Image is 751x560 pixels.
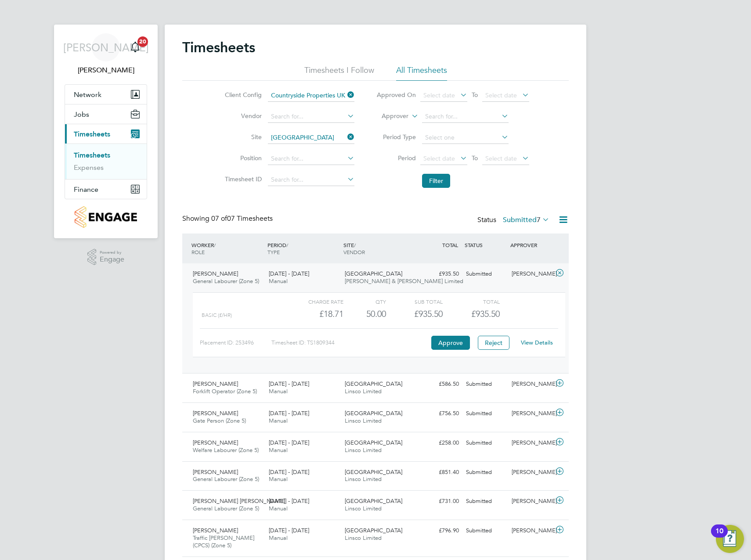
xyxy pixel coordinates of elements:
span: [DATE] - [DATE] [269,409,309,417]
span: 07 of [211,214,227,223]
span: Manual [269,446,288,454]
span: General Labourer (Zone 5) [193,475,259,483]
input: Search for... [422,111,509,123]
div: [PERSON_NAME] [508,494,554,509]
div: WORKER [189,237,265,260]
span: [DATE] - [DATE] [269,270,309,277]
span: General Labourer (Zone 5) [193,277,259,285]
label: Site [222,133,262,141]
div: Submitted [462,465,508,480]
div: APPROVER [508,237,554,253]
span: [GEOGRAPHIC_DATA] [345,527,402,534]
span: 07 Timesheets [211,214,273,223]
span: 7 [537,215,541,224]
span: TOTAL [442,241,458,248]
div: [PERSON_NAME] [508,406,554,421]
button: Approve [431,336,470,350]
div: QTY [343,296,386,307]
span: [DATE] - [DATE] [269,439,309,446]
div: £731.00 [417,494,462,509]
input: Search for... [268,153,354,165]
span: Select date [485,154,517,162]
span: Manual [269,534,288,542]
div: £796.90 [417,524,462,538]
label: Timesheet ID [222,175,262,183]
div: [PERSON_NAME] [508,524,554,538]
span: To [469,89,480,101]
label: Submitted [503,215,549,224]
span: / [286,241,288,248]
span: ROLE [191,248,205,255]
span: Engage [100,256,124,263]
span: [PERSON_NAME] [PERSON_NAME] [193,497,285,505]
div: Submitted [462,524,508,538]
span: [DATE] - [DATE] [269,527,309,534]
div: [PERSON_NAME] [508,465,554,480]
div: Total [443,296,499,307]
input: Search for... [268,90,354,102]
span: [GEOGRAPHIC_DATA] [345,439,402,446]
div: 50.00 [343,307,386,321]
span: [PERSON_NAME] & [PERSON_NAME] Limited [345,277,463,285]
span: Manual [269,505,288,512]
span: 20 [137,36,148,47]
a: 20 [126,33,144,61]
button: Network [65,85,147,104]
input: Search for... [268,174,354,186]
a: Powered byEngage [87,249,125,266]
span: Manual [269,417,288,424]
span: General Labourer (Zone 5) [193,505,259,512]
span: VENDOR [343,248,365,255]
nav: Main navigation [54,25,158,238]
span: Manual [269,277,288,285]
button: Jobs [65,104,147,124]
div: Sub Total [386,296,443,307]
span: / [354,241,356,248]
label: Approver [369,112,408,121]
label: Position [222,154,262,162]
span: / [214,241,216,248]
span: Linsco Limited [345,388,382,395]
span: Network [74,90,101,99]
span: Linsco Limited [345,446,382,454]
button: Reject [478,336,509,350]
span: [PERSON_NAME] [193,270,238,277]
a: [PERSON_NAME][PERSON_NAME] [65,33,147,75]
span: Select date [485,91,517,99]
input: Search for... [268,111,354,123]
h2: Timesheets [182,39,255,56]
div: £586.50 [417,377,462,391]
span: Jobs [74,110,89,118]
label: Period [376,154,416,162]
span: [PERSON_NAME] [193,380,238,388]
div: £18.71 [287,307,343,321]
span: Gate Person (Zone 5) [193,417,246,424]
a: Timesheets [74,151,110,159]
span: [DATE] - [DATE] [269,468,309,476]
a: Go to home page [65,206,147,228]
div: £756.50 [417,406,462,421]
span: James Archer [65,65,147,75]
div: Submitted [462,377,508,391]
label: Client Config [222,91,262,99]
span: Traffic [PERSON_NAME] (CPCS) (Zone 5) [193,534,254,549]
div: 10 [715,531,723,542]
span: Forklift Operator (Zone 5) [193,388,257,395]
span: Welfare Labourer (Zone 5) [193,446,259,454]
button: Finance [65,179,147,199]
span: [PERSON_NAME] [193,409,238,417]
span: £935.50 [471,309,500,319]
span: [GEOGRAPHIC_DATA] [345,497,402,505]
span: [PERSON_NAME] [193,468,238,476]
div: £935.50 [417,267,462,281]
div: Submitted [462,267,508,281]
label: Period Type [376,133,416,141]
span: Linsco Limited [345,417,382,424]
span: [PERSON_NAME] [193,527,238,534]
div: Placement ID: 253496 [200,336,271,350]
span: TYPE [267,248,280,255]
li: Timesheets I Follow [304,65,374,81]
input: Select one [422,132,509,144]
span: To [469,152,480,164]
span: Linsco Limited [345,475,382,483]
